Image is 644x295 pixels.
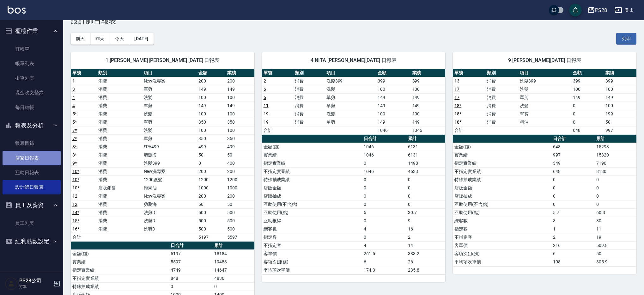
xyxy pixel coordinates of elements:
th: 項目 [518,69,571,77]
td: 4 [362,241,406,249]
td: 100 [226,93,254,101]
td: 1046 [362,167,406,175]
td: 400 [226,159,254,167]
th: 金額 [571,69,604,77]
p: 打單 [19,284,52,290]
td: 50 [604,118,636,126]
td: 399 [571,77,604,85]
th: 日合計 [169,242,212,250]
td: 消費 [293,85,325,93]
td: 金額(虛) [453,143,551,151]
td: 399 [376,77,411,85]
a: 2 [264,78,266,83]
td: 18184 [213,249,254,258]
td: 0 [571,110,604,118]
td: 100 [226,126,254,134]
button: save [569,4,582,16]
td: 消費 [293,101,325,110]
td: 108 [551,258,595,266]
td: 互助使用(不含點) [262,200,362,208]
td: 149 [571,93,604,101]
th: 類別 [97,69,142,77]
button: 今天 [110,33,130,45]
td: 399 [411,77,446,85]
td: 50 [226,200,254,208]
td: 洗髮 [325,85,376,93]
td: 洗剪D [142,217,197,225]
button: 報表及分析 [3,117,61,134]
td: 100 [226,110,254,118]
td: 0 [551,192,595,200]
td: 100 [197,93,226,101]
td: 199 [604,110,636,118]
td: 19 [595,233,636,241]
th: 項目 [325,69,376,77]
button: 櫃檯作業 [3,23,61,39]
td: 100 [604,101,636,110]
td: 洗髮 [142,93,197,101]
td: 100 [376,85,411,93]
td: 0 [595,175,636,184]
td: 0 [362,192,406,200]
td: 不指定客 [262,241,362,249]
td: 指定實業績 [262,159,362,167]
th: 金額 [197,69,226,77]
td: 50 [197,151,226,159]
td: 總客數 [262,225,362,233]
td: 15293 [595,143,636,151]
th: 累計 [213,242,254,250]
th: 金額 [376,69,411,77]
td: 100 [604,85,636,93]
td: 互助獲得 [262,217,362,225]
td: 消費 [97,85,142,93]
td: 149 [226,85,254,93]
td: 500 [197,217,226,225]
td: 洗髮 [142,110,197,118]
td: 特殊抽成業績 [262,175,362,184]
td: 1200護髮 [142,175,197,184]
td: 0 [406,200,446,208]
td: 平均項次單價 [453,258,551,266]
table: a dense table [262,69,446,135]
td: 單剪 [518,110,571,118]
td: 50 [197,200,226,208]
td: 500 [226,225,254,233]
td: 30 [595,217,636,225]
h5: PS28公司 [19,278,52,284]
td: 5197 [169,249,212,258]
td: 精油 [518,118,571,126]
td: 500 [197,225,226,233]
th: 日合計 [362,135,406,143]
td: 4633 [406,167,446,175]
td: 消費 [97,192,142,200]
td: 店販抽成 [262,192,362,200]
td: 不指定實業績 [453,167,551,175]
td: 消費 [485,101,518,110]
td: 149 [197,101,226,110]
td: 單剪 [518,93,571,101]
td: 特殊抽成業績 [453,175,551,184]
td: 洗髮399 [325,77,376,85]
td: 60.3 [595,208,636,217]
td: 1000 [226,184,254,192]
td: 0 [551,184,595,192]
a: 12 [72,202,77,207]
td: 1498 [406,159,446,167]
td: 499 [197,143,226,151]
td: 金額(虛) [71,249,169,258]
th: 累計 [595,135,636,143]
td: 1200 [197,175,226,184]
td: New洗專案 [142,192,197,200]
td: 單剪 [142,118,197,126]
td: 消費 [97,208,142,217]
td: 100 [411,110,446,118]
td: 200 [197,77,226,85]
td: 15320 [595,151,636,159]
td: 1046 [376,126,411,134]
table: a dense table [71,69,254,242]
td: 1000 [197,184,226,192]
a: 報表目錄 [3,136,61,151]
td: 洗髮 [142,126,197,134]
a: 19 [264,111,269,116]
td: 0 [362,159,406,167]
